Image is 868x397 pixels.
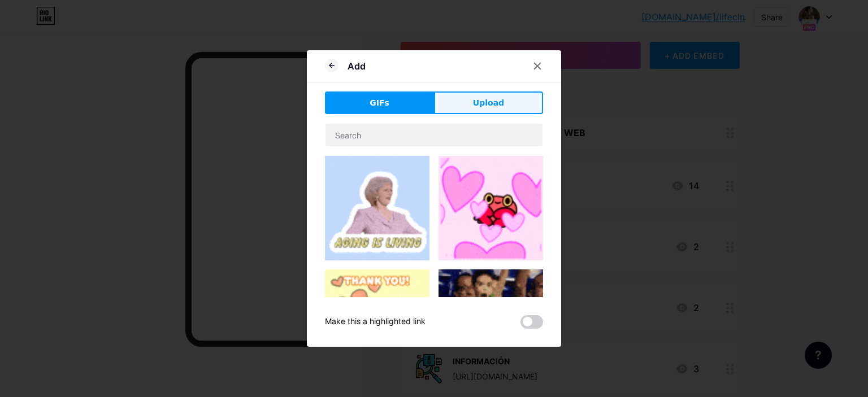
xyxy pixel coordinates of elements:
[348,59,366,73] div: Add
[325,315,426,329] div: Make this a highlighted link
[434,91,543,114] button: Upload
[370,97,389,109] span: GIFs
[439,269,543,374] img: Gihpy
[325,91,434,114] button: GIFs
[439,156,543,260] img: Gihpy
[325,269,429,374] img: Gihpy
[473,97,504,109] span: Upload
[325,124,542,146] input: Search
[325,156,429,260] img: Gihpy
